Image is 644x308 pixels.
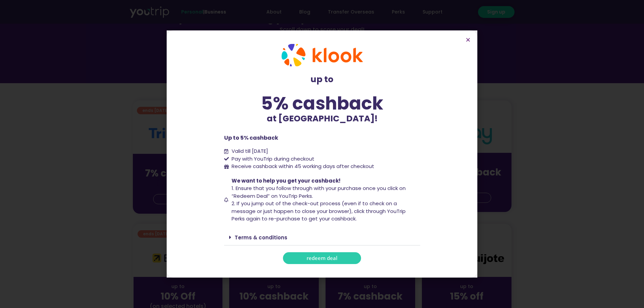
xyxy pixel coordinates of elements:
span: We want to help you get your cashback! [232,177,340,184]
p: up to [224,73,420,86]
span: Pay with YouTrip during checkout [230,155,314,163]
p: at [GEOGRAPHIC_DATA]! [224,112,420,125]
span: Receive cashback within 45 working days after checkout [230,163,374,170]
div: 5% cashback [224,94,420,112]
p: Up to 5% cashback [224,134,420,142]
a: redeem deal [283,252,361,264]
span: redeem deal [307,256,337,261]
span: Valid till [DATE] [230,147,268,155]
a: Close [466,37,471,42]
span: 2. If you jump out of the check-out process (even if to check on a message or just happen to clos... [232,200,406,222]
a: Terms & conditions [235,234,287,241]
div: Terms & conditions [224,230,420,245]
span: 1. Ensure that you follow through with your purchase once you click on “Redeem Deal” on YouTrip P... [232,185,406,199]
